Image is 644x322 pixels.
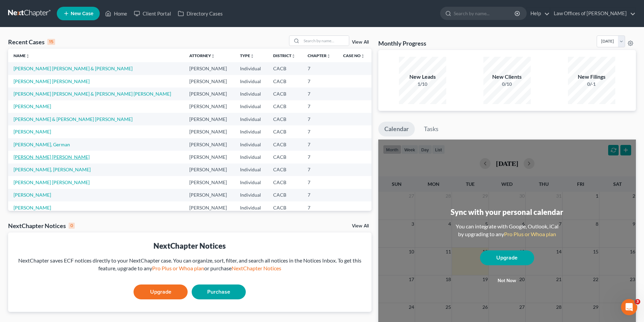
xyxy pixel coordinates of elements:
[184,138,234,151] td: [PERSON_NAME]
[418,122,445,137] a: Tasks
[451,207,563,217] div: Sync with your personal calendar
[268,100,302,113] td: CACB
[14,192,51,198] a: [PERSON_NAME]
[250,54,254,58] i: unfold_more
[480,274,534,288] button: Not now
[14,257,366,272] div: NextChapter saves ECF notices directly to your NextChapter case. You can organize, sort, filter, ...
[273,53,295,58] a: Districtunfold_more
[14,205,51,210] a: [PERSON_NAME]
[302,189,337,201] td: 7
[399,73,446,81] div: New Leads
[378,122,415,137] a: Calendar
[352,40,369,45] a: View All
[184,176,234,189] td: [PERSON_NAME]
[235,125,268,138] td: Individual
[8,222,75,230] div: NextChapter Notices
[361,54,365,58] i: unfold_more
[568,81,615,88] div: 0/-1
[268,88,302,100] td: CACB
[399,81,446,88] div: 1/10
[14,154,90,160] a: [PERSON_NAME] [PERSON_NAME]
[343,53,365,58] a: Case Nounfold_more
[240,53,254,58] a: Typeunfold_more
[291,54,295,58] i: unfold_more
[14,116,133,122] a: [PERSON_NAME] & [PERSON_NAME] [PERSON_NAME]
[268,75,302,88] td: CACB
[302,151,337,163] td: 7
[102,7,130,20] a: Home
[232,265,281,271] a: NextChapter Notices
[302,75,337,88] td: 7
[184,75,234,88] td: [PERSON_NAME]
[14,103,51,109] a: [PERSON_NAME]
[14,66,133,71] a: [PERSON_NAME] [PERSON_NAME] & [PERSON_NAME]
[184,100,234,113] td: [PERSON_NAME]
[14,179,90,185] a: [PERSON_NAME] [PERSON_NAME]
[184,113,234,125] td: [PERSON_NAME]
[235,164,268,176] td: Individual
[14,142,70,147] a: [PERSON_NAME], German
[152,265,204,271] a: Pro Plus or Whoa plan
[302,62,337,75] td: 7
[235,189,268,201] td: Individual
[235,62,268,75] td: Individual
[268,176,302,189] td: CACB
[134,284,188,299] a: Upgrade
[308,53,331,58] a: Chapterunfold_more
[47,39,55,45] div: 15
[302,36,349,46] input: Search by name...
[192,284,246,299] a: Purchase
[14,53,30,58] a: Nameunfold_more
[302,100,337,113] td: 7
[14,78,90,84] a: [PERSON_NAME] [PERSON_NAME]
[235,138,268,151] td: Individual
[621,299,637,315] iframe: Intercom live chat
[302,138,337,151] td: 7
[184,164,234,176] td: [PERSON_NAME]
[527,7,550,20] a: Help
[8,38,55,46] div: Recent Cases
[483,73,531,81] div: New Clients
[184,151,234,163] td: [PERSON_NAME]
[302,176,337,189] td: 7
[235,88,268,100] td: Individual
[14,241,366,251] div: NextChapter Notices
[302,125,337,138] td: 7
[268,201,302,214] td: CACB
[235,113,268,125] td: Individual
[235,75,268,88] td: Individual
[130,7,174,20] a: Client Portal
[268,138,302,151] td: CACB
[71,11,93,16] span: New Case
[235,176,268,189] td: Individual
[454,7,516,20] input: Search by name...
[327,54,331,58] i: unfold_more
[550,7,636,20] a: Law Offices of [PERSON_NAME]
[14,91,171,97] a: [PERSON_NAME] [PERSON_NAME] & [PERSON_NAME] [PERSON_NAME]
[184,62,234,75] td: [PERSON_NAME]
[302,201,337,214] td: 7
[483,81,531,88] div: 0/10
[14,129,51,134] a: [PERSON_NAME]
[268,164,302,176] td: CACB
[453,223,561,238] div: You can integrate with Google, Outlook, iCal by upgrading to any
[268,62,302,75] td: CACB
[480,250,534,265] a: Upgrade
[184,88,234,100] td: [PERSON_NAME]
[184,189,234,201] td: [PERSON_NAME]
[378,39,426,47] h3: Monthly Progress
[174,7,226,20] a: Directory Cases
[189,53,215,58] a: Attorneyunfold_more
[235,201,268,214] td: Individual
[211,54,215,58] i: unfold_more
[69,223,75,229] div: 0
[268,125,302,138] td: CACB
[184,201,234,214] td: [PERSON_NAME]
[504,231,556,237] a: Pro Plus or Whoa plan
[268,189,302,201] td: CACB
[568,73,615,81] div: New Filings
[302,88,337,100] td: 7
[635,299,640,304] span: 3
[268,113,302,125] td: CACB
[184,125,234,138] td: [PERSON_NAME]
